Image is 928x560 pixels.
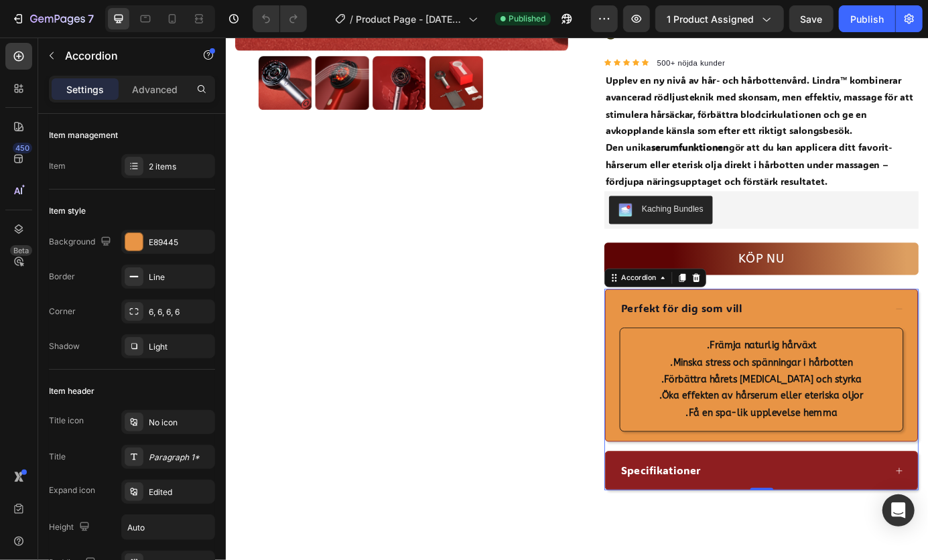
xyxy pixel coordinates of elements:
strong: serumfunktionen [487,119,576,133]
div: Corner [49,305,76,318]
div: Item [49,160,66,172]
div: Background [49,233,114,251]
span: Save [801,13,823,25]
div: 450 [13,143,32,153]
p: Accordion [65,48,179,64]
div: Item management [49,129,118,141]
span: Product Page - [DATE] 15:55:38 [356,12,463,26]
iframe: Design area [226,38,928,560]
div: Shadow [49,340,80,352]
span: / [350,12,353,26]
p: Advanced [132,82,178,96]
div: 6, 6, 6, 6 [149,306,212,318]
p: Den unika gör att du kan applicera ditt favorit-hårserum eller eterisk olja direkt i hårbotten un... [435,117,792,174]
div: Publish [850,12,884,26]
p: Specifikationer [453,487,544,505]
p: .Förbättra hårets [MEDICAL_DATA] och styrka [462,382,765,402]
button: Publish [839,5,895,32]
span: Published [509,13,545,25]
p: .Främja naturlig hårväxt [462,344,765,363]
div: Expand icon [49,484,95,496]
div: Light [149,341,212,353]
div: Open Intercom Messenger [882,494,915,527]
div: Title [49,451,66,463]
div: Edited [149,486,212,498]
p: Upplev en ny nivå av hår- och hårbottenvård. Lindra™ kombinerar avancerad rödljusteknik med skons... [435,40,792,117]
button: 1 product assigned [655,5,784,32]
input: Auto [122,515,214,539]
div: Height [49,518,92,537]
img: KachingBundles.png [450,190,466,206]
p: .Minska stress och spänningar i hårbotten [462,363,765,382]
p: Settings [66,82,104,96]
div: Border [49,271,75,283]
p: .Öka effekten av hårserum eller eteriska oljor [462,401,765,421]
div: Kaching Bundles [476,190,547,204]
div: Title icon [49,415,84,427]
div: Item style [49,205,86,217]
span: 1 product assigned [667,12,754,26]
p: .Få en spa-lik upplevelse hemma [462,421,765,440]
button: KÖP NU [434,235,793,273]
button: Kaching Bundles [439,182,557,214]
div: Line [149,271,212,283]
div: 2 items [149,161,212,173]
div: Item header [49,385,94,397]
div: E89445 [149,236,212,249]
div: KÖP NU [588,243,640,265]
div: Beta [10,245,32,256]
div: Undo/Redo [253,5,307,32]
p: 7 [88,11,94,27]
div: Accordion [450,269,495,281]
div: Paragraph 1* [149,451,212,464]
p: Perfekt för dig som vill [453,301,592,320]
div: No icon [149,417,212,429]
button: 7 [5,5,100,32]
button: Save [789,5,834,32]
